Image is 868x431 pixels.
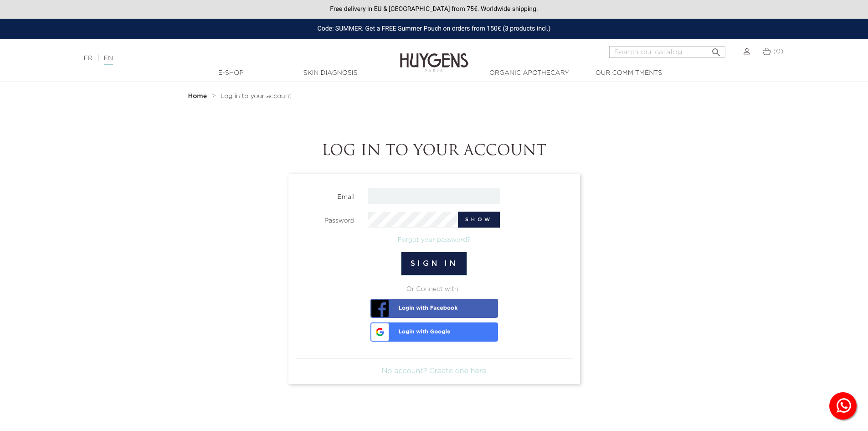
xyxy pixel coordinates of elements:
strong: Home [188,93,207,99]
a: EN [104,55,113,65]
div: | [79,53,355,64]
button: Sign in [401,252,467,275]
a: Log in to your account [221,93,292,100]
span: Log in to your account [221,93,292,99]
label: Email [289,188,362,202]
i:  [711,44,722,55]
a: Login with Facebook [370,299,498,318]
a: Home [188,93,209,100]
img: Huygens [400,38,468,73]
a: Forgot your password? [398,237,471,243]
label: Password [289,212,362,226]
a: Our commitments [583,68,674,78]
button:  [708,43,724,56]
h1: Log in to your account [181,143,687,160]
a: Skin Diagnosis [285,68,376,78]
a: E-Shop [185,68,277,78]
input: Search [609,46,725,58]
a: FR [84,55,92,62]
span: (0) [773,48,783,55]
a: Login with Google [370,322,498,342]
span: Login with Facebook [373,299,458,312]
span: Login with Google [373,322,451,335]
button: Show [458,212,500,228]
a: Organic Apothecary [484,68,575,78]
a: No account? Create one here [382,368,487,375]
div: Or Connect with : [296,285,573,294]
